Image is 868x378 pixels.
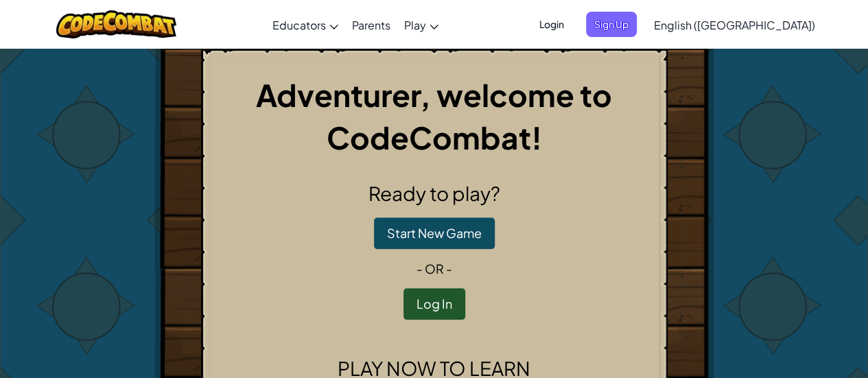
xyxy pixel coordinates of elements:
[213,73,656,158] h1: Adventurer, welcome to CodeCombat!
[647,6,822,43] a: English ([GEOGRAPHIC_DATA])
[272,18,326,32] span: Educators
[425,261,444,276] span: or
[444,261,452,276] span: -
[397,6,445,43] a: Play
[404,18,426,32] span: Play
[531,12,572,37] button: Login
[345,6,397,43] a: Parents
[586,12,637,37] button: Sign Up
[213,179,656,208] h2: Ready to play?
[266,6,345,43] a: Educators
[374,217,495,249] button: Start New Game
[56,10,176,38] img: CodeCombat logo
[403,288,465,320] button: Log In
[417,261,425,276] span: -
[654,18,815,32] span: English ([GEOGRAPHIC_DATA])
